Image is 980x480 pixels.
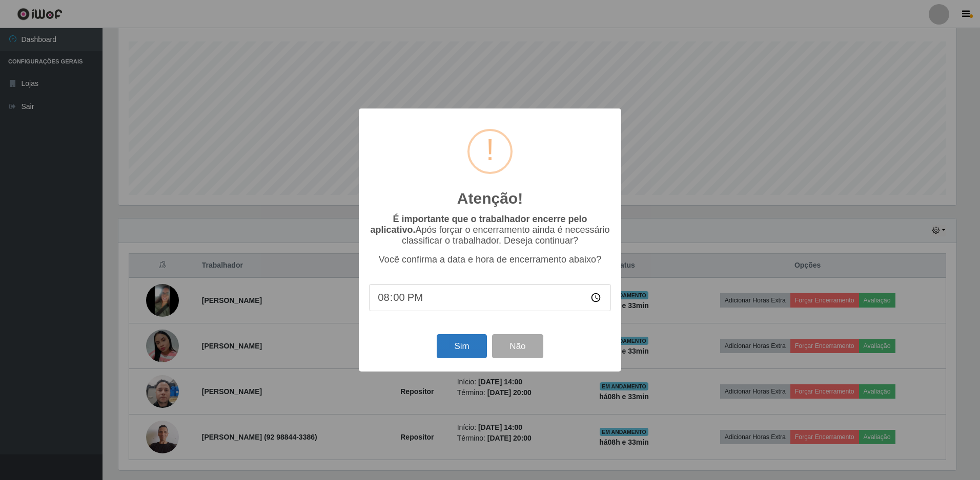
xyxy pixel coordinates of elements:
button: Não [492,334,543,358]
b: É importante que o trabalhador encerre pelo aplicativo. [370,214,587,235]
h2: Atenção! [457,189,523,208]
p: Após forçar o encerramento ainda é necessário classificar o trabalhador. Deseja continuar? [369,214,611,246]
p: Você confirma a data e hora de encerramento abaixo? [369,254,611,265]
button: Sim [437,334,486,358]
